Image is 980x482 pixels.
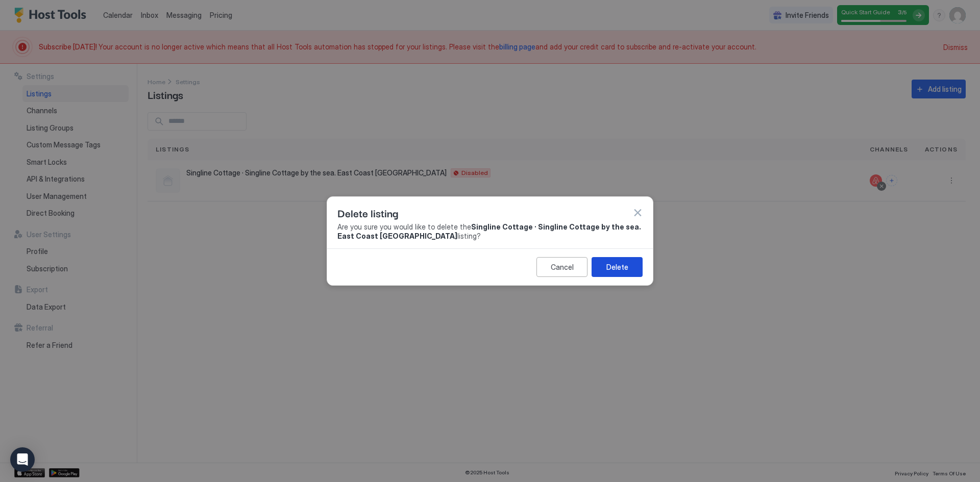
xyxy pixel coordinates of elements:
[592,257,643,277] button: Delete
[536,257,587,277] button: Cancel
[337,205,398,220] span: Delete listing
[10,447,35,472] div: Open Intercom Messenger
[337,222,643,240] span: Are you sure you would like to delete the listing?
[606,262,628,272] div: Delete
[551,262,574,272] div: Cancel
